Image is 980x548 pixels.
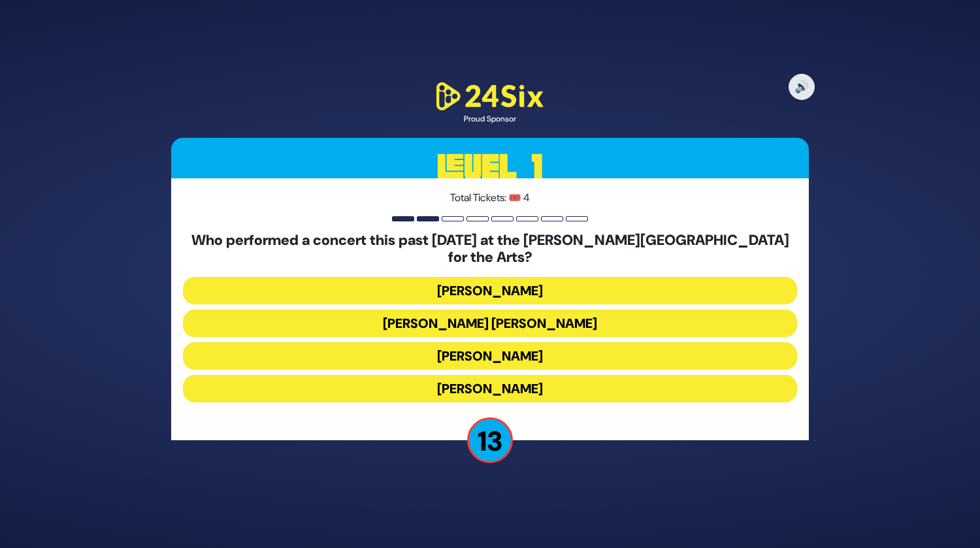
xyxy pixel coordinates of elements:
[183,277,797,304] button: [PERSON_NAME]
[183,310,797,337] button: [PERSON_NAME] [PERSON_NAME]
[171,138,809,197] h3: Level 1
[431,113,549,125] div: Proud Sponsor
[183,190,797,206] p: Total Tickets: 🎟️ 4
[789,74,815,100] button: 🔊
[183,375,797,402] button: [PERSON_NAME]
[467,417,513,463] p: 13
[183,342,797,370] button: [PERSON_NAME]
[183,232,797,266] h5: Who performed a concert this past [DATE] at the [PERSON_NAME][GEOGRAPHIC_DATA] for the Arts?
[431,80,549,113] img: 24Six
